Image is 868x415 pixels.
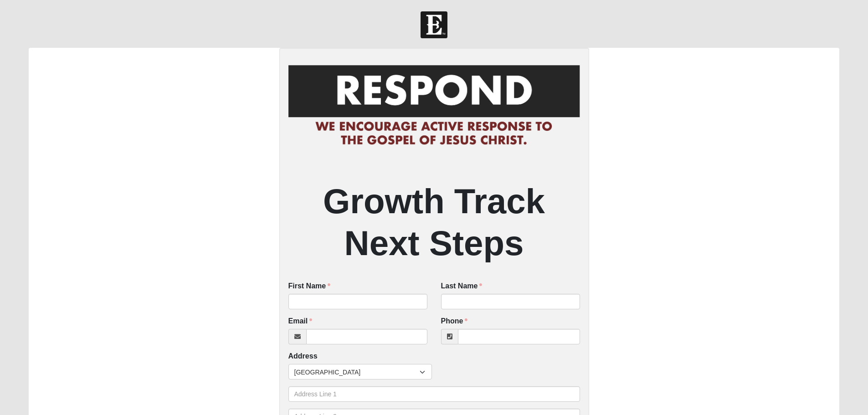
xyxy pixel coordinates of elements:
label: First Name [288,281,331,292]
label: Email [288,316,313,327]
label: Address [288,351,318,362]
img: RespondCardHeader.png [288,57,580,154]
span: [GEOGRAPHIC_DATA] [294,364,420,380]
input: Address Line 1 [288,386,580,402]
label: Last Name [441,281,483,292]
img: Church of Eleven22 Logo [421,11,447,38]
h2: Growth Track Next Steps [288,180,580,264]
label: Phone [441,316,468,327]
